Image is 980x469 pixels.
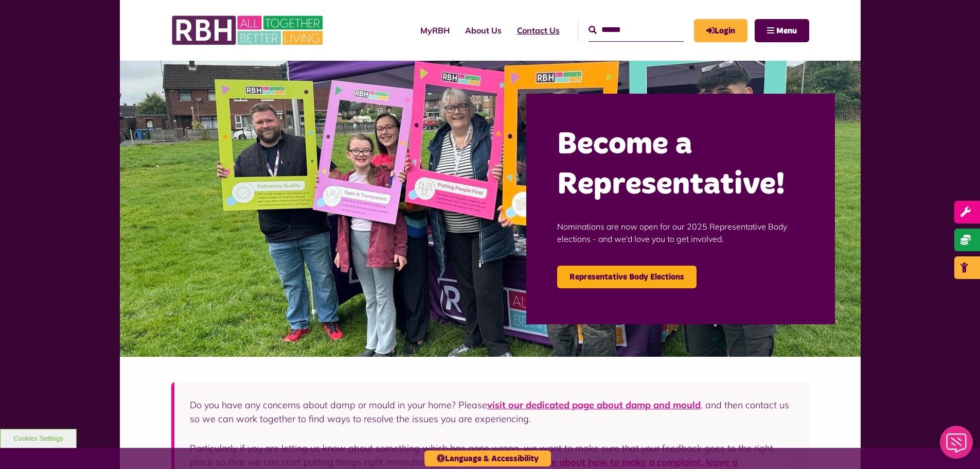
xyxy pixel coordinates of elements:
img: RBH [171,10,326,50]
a: About Us [457,16,509,44]
p: Nominations are now open for our 2025 Representative Body elections - and we'd love you to get in... [557,205,804,260]
img: Image (22) [120,61,861,357]
span: Menu [776,27,797,35]
a: Representative Body Elections [557,266,697,288]
a: Contact Us [509,16,567,44]
h2: Become a Representative! [557,125,804,205]
p: Do you have any concerns about damp or mould in your home? Please , and then contact us so we can... [190,398,794,426]
a: MyRBH [413,16,457,44]
iframe: Netcall Web Assistant for live chat [934,423,980,469]
button: Navigation [755,19,809,42]
button: Language & Accessibility [424,450,551,466]
input: Search [589,19,684,41]
a: visit our dedicated page about damp and mould [487,399,701,411]
a: MyRBH [694,19,747,42]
